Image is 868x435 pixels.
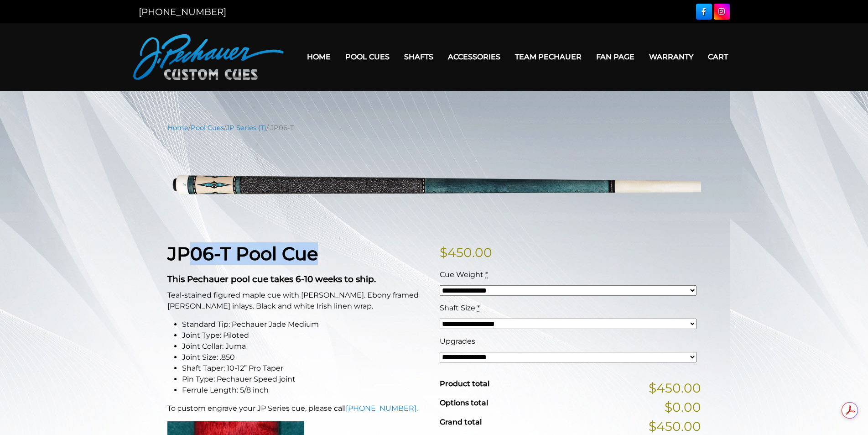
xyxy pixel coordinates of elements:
li: Standard Tip: Pechauer Jade Medium [182,319,429,330]
span: Upgrades [440,337,475,346]
a: Pool Cues [191,124,224,132]
li: Joint Type: Piloted [182,330,429,341]
img: Pechauer Custom Cues [133,34,284,80]
bdi: 450.00 [440,245,492,260]
a: Pool Cues [338,45,397,68]
span: Shaft Size [440,304,475,312]
a: Team Pechauer [508,45,589,68]
li: Shaft Taper: 10-12” Pro Taper [182,363,429,374]
nav: Breadcrumb [167,123,701,133]
img: jp06-T.png [167,140,701,229]
p: To custom engrave your JP Series cue, please call [167,403,429,414]
a: Cart [701,45,735,68]
strong: JP06-T Pool Cue [167,242,318,265]
li: Joint Size: .850 [182,352,429,363]
span: Cue Weight [440,270,483,279]
li: Joint Collar: Juma [182,341,429,352]
a: Home [300,45,338,68]
a: Shafts [397,45,441,68]
strong: This Pechauer pool cue takes 6-10 weeks to ship. [167,274,376,284]
a: Home [167,124,188,132]
a: Accessories [441,45,508,68]
span: Options total [440,398,488,407]
abbr: required [477,304,480,312]
li: Ferrule Length: 5/8 inch [182,385,429,396]
a: [PHONE_NUMBER]. [346,404,418,413]
span: $0.00 [665,398,701,417]
a: Warranty [642,45,701,68]
a: JP Series (T) [226,124,266,132]
li: Pin Type: Pechauer Speed joint [182,374,429,385]
span: Grand total [440,418,482,426]
span: $450.00 [649,378,701,398]
p: Teal-stained figured maple cue with [PERSON_NAME]. Ebony framed [PERSON_NAME] inlays. Black and w... [167,290,429,312]
span: Product total [440,379,489,388]
a: [PHONE_NUMBER] [139,6,226,17]
a: Fan Page [589,45,642,68]
span: $ [440,245,447,260]
abbr: required [485,270,488,279]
